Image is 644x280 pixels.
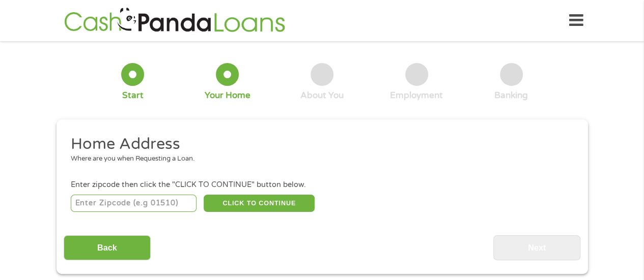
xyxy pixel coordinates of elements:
h2: Home Address [71,134,566,154]
div: Enter zipcode then click the "CLICK TO CONTINUE" button below. [71,179,573,191]
button: CLICK TO CONTINUE [204,195,315,212]
input: Back [64,235,151,260]
div: About You [300,90,344,101]
div: Banking [494,90,528,101]
div: Your Home [205,90,250,101]
input: Next [493,235,580,260]
div: Employment [390,90,443,101]
div: Start [122,90,144,101]
img: GetLoanNow Logo [61,6,288,35]
div: Where are you when Requesting a Loan. [71,154,566,164]
input: Enter Zipcode (e.g 01510) [71,195,197,212]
